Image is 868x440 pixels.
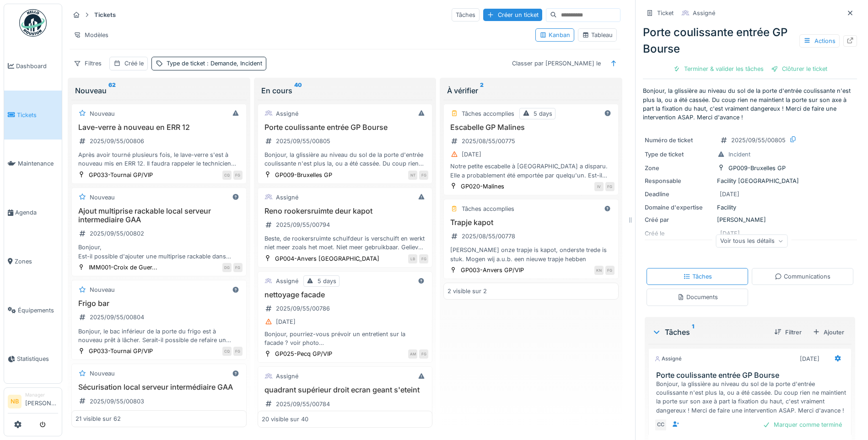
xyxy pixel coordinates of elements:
div: 5 days [534,109,552,118]
div: Assigné [276,372,298,381]
div: Bonjour, la glissière au niveau du sol de la porte d'entrée coulissante n'est plus la, ou a été c... [656,380,847,415]
div: Après avoir tourné plusieurs fois, le lave-verre s'est à nouveau mis en ERR 12. Il faudra rappele... [75,150,243,168]
sup: 1 [692,327,694,338]
li: NB [8,395,22,408]
div: Numéro de ticket [645,136,713,145]
div: 2025/09/55/00805 [731,136,786,145]
div: Kanban [539,31,570,39]
div: Modèles [70,28,113,42]
div: FG [605,182,615,191]
a: Zones [4,237,62,286]
div: Ticket [657,9,674,17]
h3: Porte coulissante entrée GP Bourse [656,371,847,380]
sup: 40 [294,85,302,96]
div: 2 visible sur 2 [447,287,487,295]
span: Statistiques [17,354,58,363]
div: Porte coulissante entrée GP Bourse [643,24,857,57]
div: Assigné [276,277,298,285]
span: Maintenance [18,159,58,168]
div: KN [594,266,604,275]
div: 2025/09/55/00784 [276,400,330,408]
div: 2025/08/55/00778 [462,232,515,241]
h3: Sécurisation local serveur intermédiaire GAA [75,383,243,392]
p: Bonjour, la glissière au niveau du sol de la porte d'entrée coulissante n'est plus la, ou a été c... [643,86,857,122]
h3: nettoyage facade [262,290,429,299]
div: 2025/09/55/00805 [276,137,330,145]
div: Documents [677,293,718,301]
a: Statistiques [4,335,62,384]
div: Filtrer [771,326,805,338]
div: Manager [25,392,58,398]
div: FG [233,347,243,356]
div: Créé par [645,215,713,224]
span: Dashboard [16,62,58,70]
div: Facility [GEOGRAPHIC_DATA] [645,177,855,185]
div: Classer par [PERSON_NAME] le [508,57,605,70]
h3: Ajout multiprise rackable local serveur intermediaire GAA [75,207,243,224]
div: Nouveau [90,193,115,202]
div: Communications [775,272,830,281]
a: Tickets [4,91,62,140]
span: Zones [15,257,58,266]
div: Tâches accomplies [462,109,514,118]
div: FG [605,266,615,275]
div: CQ [222,171,232,180]
span: Tickets [17,111,58,119]
sup: 2 [480,85,484,96]
a: Équipements [4,286,62,335]
div: Nouveau [75,85,243,96]
h3: Reno rookersruimte deur kapot [262,207,429,215]
div: 5 days [318,277,336,285]
div: FG [419,349,428,359]
div: Incident [728,150,750,159]
div: [DATE] [720,190,739,199]
a: NB Manager[PERSON_NAME] [8,392,58,413]
div: [DATE] [800,354,819,363]
div: À vérifier [447,85,615,96]
div: Tâches [652,327,767,338]
div: Tâches [452,8,480,21]
div: Bonjour, le bac inférieur de la porte du frigo est à nouveau prêt à lâcher. Serait-il possible de... [75,327,243,344]
div: IMM001-Croix de Guer... [89,263,157,272]
div: IV [594,182,604,191]
div: Zone [645,164,713,172]
div: [DATE] [462,150,481,159]
a: Maintenance [4,140,62,188]
span: Agenda [15,208,58,217]
div: [PERSON_NAME] [645,215,855,224]
div: Domaine d'expertise [645,203,713,212]
div: Bonjour, Est-il possible d'ajouter une multiprise rackable dans l'armoire serveur du local interm... [75,243,243,260]
div: Nouveau [90,109,115,118]
div: 2025/09/55/00786 [276,304,330,313]
div: Voir tous les détails [716,234,788,247]
div: GP009-Bruxelles GP [275,171,332,179]
h3: Escabelle GP Malines [447,123,615,132]
div: Tâches accomplies [462,204,514,213]
div: 2025/09/55/00804 [90,313,144,322]
div: FG [233,263,243,272]
div: 2025/09/55/00806 [90,137,144,145]
div: Tâches [683,272,712,281]
a: Agenda [4,188,62,237]
div: FG [419,171,428,180]
div: Créé le [124,59,144,68]
div: DG [222,263,232,272]
div: Nouveau [90,285,115,294]
div: CC [654,419,667,431]
div: Nouveau [90,369,115,378]
div: 2025/09/55/00802 [90,229,144,238]
h3: Lave-verre à nouveau en ERR 12 [75,123,243,132]
div: Assigné [654,355,682,363]
div: Type de ticket [645,150,713,159]
div: Assigné [276,193,298,202]
div: Responsable [645,177,713,185]
div: FG [419,254,428,263]
div: Clôturer le ticket [767,63,831,75]
h3: quadrant supérieur droit ecran geant s'eteint [262,386,429,394]
div: AM [408,349,417,359]
div: Assigné [693,9,715,17]
div: Notre petite escabelle à [GEOGRAPHIC_DATA] a disparu. Elle a probablement été emportée par quelqu... [447,162,615,179]
div: [DATE] [276,317,296,326]
div: Bonjour, pourriez-vous prévoir un entretient sur la facade ? voir photo bien à vous [262,330,429,347]
div: LB [408,254,417,263]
